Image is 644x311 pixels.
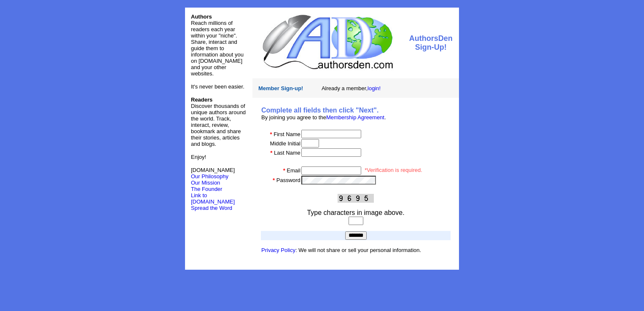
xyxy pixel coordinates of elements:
[191,154,206,160] font: Enjoy!
[276,177,301,183] font: Password
[368,85,381,91] a: login!
[261,114,386,121] font: By joining you agree to the .
[191,13,212,20] font: Authors
[274,131,301,137] font: First Name
[191,20,244,77] font: Reach millions of readers each year within your "niche". Share, interact and guide them to inform...
[191,83,244,90] font: It's never been easier.
[191,192,235,205] a: Link to [DOMAIN_NAME]
[260,13,394,70] img: logo.jpg
[287,167,301,174] font: Email
[191,173,228,180] a: Our Philosophy
[191,97,246,147] font: Discover thousands of unique authors around the world. Track, interact, review, bookmark and shar...
[409,34,453,51] font: AuthorsDen Sign-Up!
[307,209,404,216] font: Type characters in image above.
[270,140,301,147] font: Middle Initial
[338,194,374,203] img: This Is CAPTCHA Image
[261,247,421,253] font: : We will not share or sell your personal information.
[258,85,303,91] font: Member Sign-up!
[191,204,232,211] a: Spread the Word
[191,186,222,192] a: The Founder
[322,85,381,91] font: Already a member,
[261,107,378,114] b: Complete all fields then click "Next".
[191,205,232,211] font: Spread the Word
[326,114,384,121] a: Membership Agreement
[191,97,212,103] b: Readers
[274,150,301,156] font: Last Name
[191,180,220,186] a: Our Mission
[191,167,235,180] font: [DOMAIN_NAME]
[261,247,295,253] a: Privacy Policy
[365,167,422,173] font: *Verification is required.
